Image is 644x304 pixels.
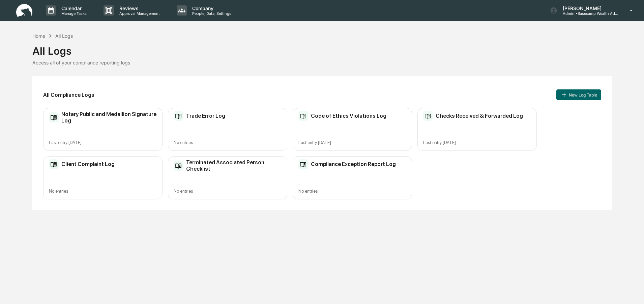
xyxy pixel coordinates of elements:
img: logo [16,4,32,17]
div: Last entry [DATE] [298,140,406,145]
h2: Notary Public and Medallion Signature Log [61,111,156,124]
img: Compliance Log Table Icon [298,159,309,169]
h2: All Compliance Logs [43,92,94,98]
p: [PERSON_NAME] [557,5,620,11]
img: Compliance Log Table Icon [298,111,309,121]
p: Admin • Basecamp Wealth Advisors [557,11,620,16]
h2: Trade Error Log [186,113,225,119]
div: No entries [298,189,406,194]
img: Compliance Log Table Icon [174,111,184,121]
h2: Client Complaint Log [61,161,115,167]
h2: Checks Received & Forwarded Log [436,113,523,119]
img: Compliance Log Table Icon [49,112,59,122]
h2: Code of Ethics Violations Log [311,113,386,119]
div: Access all of your compliance reporting logs [32,60,612,65]
p: People, Data, Settings [187,11,235,16]
div: No entries [49,189,157,194]
img: Compliance Log Table Icon [49,159,59,169]
button: New Log Table [556,89,601,100]
p: Calendar [56,5,90,11]
div: All Logs [55,33,73,39]
div: No entries [174,140,282,145]
div: Home [32,33,45,39]
div: Last entry [DATE] [49,140,157,145]
p: Manage Tasks [56,11,90,16]
div: All Logs [32,39,612,57]
p: Reviews [114,5,163,11]
div: No entries [174,189,282,194]
p: Company [187,5,235,11]
p: Approval Management [114,11,163,16]
div: Last entry [DATE] [423,140,531,145]
h2: Terminated Associated Person Checklist [186,159,281,172]
h2: Compliance Exception Report Log [311,161,396,167]
img: Compliance Log Table Icon [423,111,433,121]
img: Compliance Log Table Icon [174,161,184,171]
